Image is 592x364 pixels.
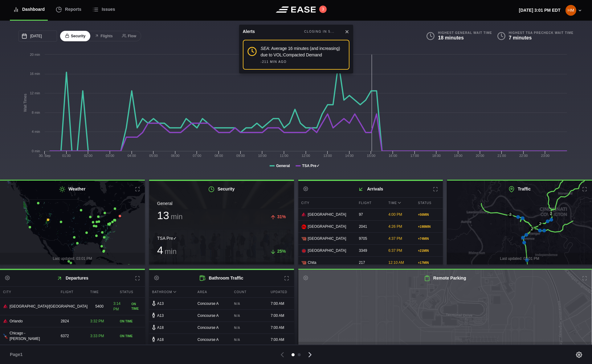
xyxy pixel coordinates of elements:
div: 2 [529,226,535,232]
button: 3 [319,6,327,13]
div: Status [415,198,443,208]
h2: Security [149,181,294,197]
div: TSA Pre✓ [157,235,286,242]
text: 05:00 [149,154,158,157]
div: Time [87,287,115,297]
div: Flight [356,198,384,208]
span: min [171,212,183,221]
text: 23:00 [541,154,550,157]
button: Flights [90,31,117,42]
text: 17:00 [410,154,419,157]
div: + 198 MIN [418,224,440,229]
span: Concourse A [198,337,219,342]
div: + 17 MIN [418,260,440,265]
div: 6372 [58,330,86,342]
div: A18 [157,325,190,330]
span: Concourse A [198,325,219,330]
tspan: 20 min [30,53,40,56]
div: CLOSING IN 5... [304,29,334,34]
div: 217 [356,257,384,268]
b: 18 minutes [438,35,464,40]
tspan: TSA Pre✓ [302,164,319,168]
h3: 4 [157,245,177,256]
span: 25% [277,249,286,254]
span: min [165,247,177,256]
span: [GEOGRAPHIC_DATA]/[GEOGRAPHIC_DATA] [10,304,88,309]
text: 03:00 [106,154,114,157]
span: 3:14 PM [113,301,120,311]
div: Area [194,287,230,297]
text: 21:00 [497,154,506,157]
div: 2041 [356,221,384,232]
b: Highest General Wait Time [438,31,492,35]
span: 6:37 PM [388,248,402,253]
div: A13 [157,301,190,306]
div: 3349 [356,245,384,256]
div: 2 [537,221,543,227]
div: ON TIME [131,302,142,311]
span: Chita [308,260,316,265]
text: 11:00 [280,154,288,157]
span: Concourse A [198,313,219,318]
text: 04:00 [128,154,136,157]
div: Flight [58,287,86,297]
div: General [157,200,286,207]
button: Flow [117,31,141,42]
div: 7:00 AM [267,310,294,321]
text: 14:00 [345,154,354,157]
span: [GEOGRAPHIC_DATA] [308,248,346,253]
div: Time [385,198,413,208]
text: 08:00 [214,154,223,157]
p: [DATE] 3:01 PM EDT [519,7,561,14]
h3: 13 [157,210,183,221]
div: Last updated: 03:01 PM [447,253,592,264]
tspan: 12 min [30,91,40,95]
em: SEA [261,46,269,51]
div: 5400 [92,301,109,312]
div: Count [231,287,266,297]
div: ON TIME [120,334,142,338]
span: 3:32 PM [90,319,104,323]
b: N/A [234,325,263,330]
img: 50cc926a4e0c9dfb253c27eab779f8ce [565,5,576,16]
span: 4:00 PM [388,212,402,217]
tspan: 8 min [32,111,40,114]
span: 31% [277,214,286,219]
div: : Average 16 minutes (and increasing) due to VOL:Compacted Demand [261,45,345,58]
tspan: 0 min [32,149,40,153]
span: 3:33 PM [90,334,104,338]
text: 10:00 [258,154,267,157]
input: mm/dd/yyyy [18,31,57,42]
button: Security [60,31,90,42]
b: N/A [234,337,263,342]
h2: Bathroom Traffic [149,270,294,286]
div: + 56 MIN [418,212,440,217]
div: 7:00 AM [267,298,294,309]
b: N/A [234,313,263,318]
h2: Traffic [447,181,592,197]
div: Status [117,287,145,297]
div: 97 [356,209,384,220]
tspan: 30. Sep [39,154,51,157]
span: 12:10 AM [388,260,404,265]
span: [GEOGRAPHIC_DATA] [308,236,346,241]
span: Page 1 [10,351,25,358]
text: 16:00 [389,154,397,157]
span: [GEOGRAPHIC_DATA] [308,224,346,229]
tspan: Wait Times [23,94,27,112]
div: Updated [267,287,294,297]
div: -211 MIN AGO [261,59,287,64]
b: N/A [234,301,263,306]
div: 2 [548,211,554,217]
div: + 74 MIN [418,236,440,241]
text: 22:00 [519,154,528,157]
div: A13 [157,313,190,318]
tspan: 4 min [32,130,40,133]
span: 4:26 PM [388,224,402,229]
text: 07:00 [193,154,202,157]
b: 7 minutes [509,35,532,40]
div: 9705 [356,233,384,244]
text: 15:00 [367,154,376,157]
div: 7:00 AM [267,334,294,346]
text: 19:00 [454,154,463,157]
